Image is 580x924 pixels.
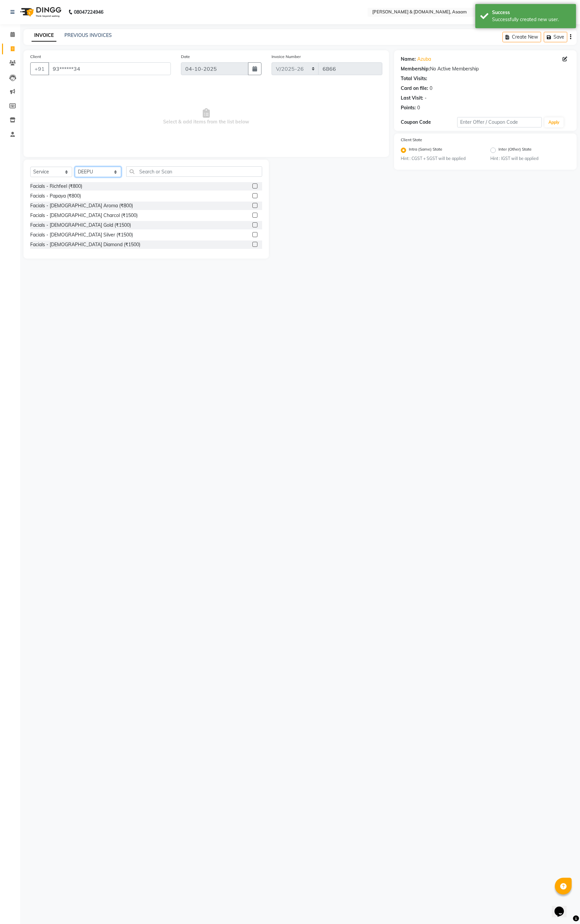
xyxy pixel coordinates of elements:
[30,231,133,238] div: Facials - [DEMOGRAPHIC_DATA] Silver (₹1500)
[30,183,82,190] div: Facials - Richfeel (₹800)
[490,156,570,162] small: Hint : IGST will be applied
[30,241,140,248] div: Facials - [DEMOGRAPHIC_DATA] Diamond (₹1500)
[417,56,431,63] a: Azuba
[430,85,432,92] div: 0
[544,32,567,42] button: Save
[417,104,420,111] div: 0
[32,30,56,42] a: INVOICE
[401,156,480,162] small: Hint : CGST + SGST will be applied
[401,137,422,143] label: Client State
[425,95,427,102] div: -
[30,193,81,200] div: Facials - Papaya (₹800)
[502,32,541,42] button: Create New
[401,65,430,72] div: Membership:
[401,119,457,126] div: Coupon Code
[30,222,131,229] div: Facials - [DEMOGRAPHIC_DATA] Gold (₹1500)
[30,62,49,75] button: +91
[30,212,138,219] div: Facials - [DEMOGRAPHIC_DATA] Charcol (₹1500)
[64,32,112,38] a: PREVIOUS INVOICES
[401,104,416,111] div: Points:
[126,166,262,177] input: Search or Scan
[30,83,382,150] span: Select & add items from the list below
[498,146,532,154] label: Inter (Other) State
[409,146,442,154] label: Intra (Same) State
[401,75,427,82] div: Total Visits:
[30,202,133,209] div: Facials - [DEMOGRAPHIC_DATA] Aroma (₹800)
[17,3,63,21] img: logo
[181,54,190,60] label: Date
[552,897,573,917] iframe: chat widget
[30,54,41,60] label: Client
[74,3,103,21] b: 08047224946
[401,85,428,92] div: Card on file:
[401,56,416,63] div: Name:
[544,117,564,127] button: Apply
[48,62,171,75] input: Search by Name/Mobile/Email/Code
[492,16,571,23] div: Successfully created new user.
[492,9,571,16] div: Success
[401,65,570,72] div: No Active Membership
[272,54,301,60] label: Invoice Number
[401,95,423,102] div: Last Visit:
[457,117,542,127] input: Enter Offer / Coupon Code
